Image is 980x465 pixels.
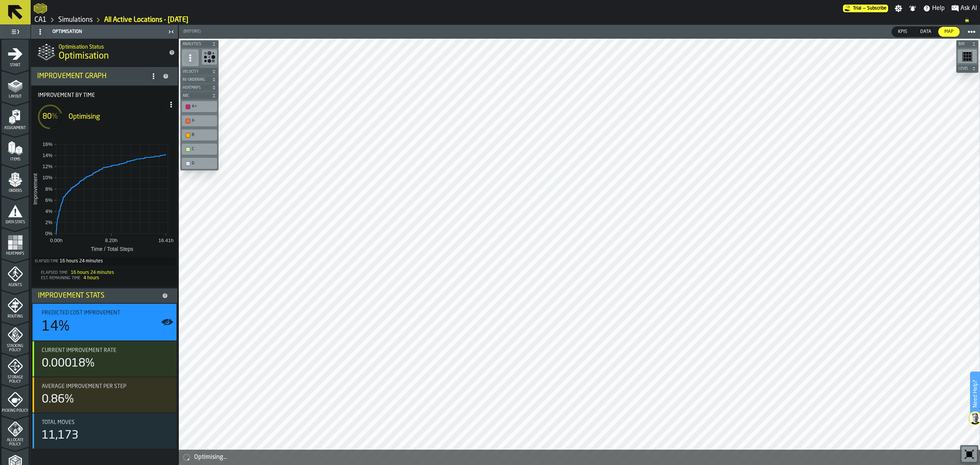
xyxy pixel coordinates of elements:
span: Storage Policy [2,375,29,384]
span: 80 [42,113,52,121]
span: Start [2,63,29,67]
text: 4% [45,209,52,214]
span: Bay [957,42,970,46]
label: Title [32,86,177,98]
div: Improvement Graph [37,72,147,80]
span: Stacking Policy [2,344,29,352]
div: 0.86% [42,393,74,406]
text: 2% [45,220,52,226]
div: 16 hours 24 minutes [60,259,103,264]
span: Level [957,67,970,71]
text: 8% [45,187,52,192]
span: Est. Remaining Time [41,276,80,280]
span: % [52,113,58,121]
text: 10% [42,175,52,181]
button: button- [180,92,219,100]
span: Map [941,28,957,35]
label: button-toggle-Toggle Full Menu [2,26,29,37]
div: stat-Predicted Cost Improvement [33,304,176,341]
li: menu Items [2,134,29,164]
div: D [192,161,215,166]
li: menu Storage Policy [2,354,29,384]
button: button- [180,40,219,48]
div: Title [42,419,170,426]
h2: Sub Title [59,43,163,50]
label: button-switch-multi-Map [938,26,960,37]
button: button- [180,84,219,92]
span: Layout [2,95,29,99]
div: C [183,145,216,153]
div: thumb [914,27,938,37]
svg: Show Congestion [203,51,216,63]
span: 16 hours 24 minutes [71,270,114,275]
a: link-to-/wh/i/76e2a128-1b54-4d66-80d4-05ae4c277723 [58,16,93,24]
text: 6% [45,198,52,203]
div: A+ [183,103,216,111]
div: Title [42,310,170,316]
span: Orders [2,189,29,193]
span: Average Improvement Per Step [42,383,126,390]
text: 8.20h [105,237,118,243]
a: link-to-/wh/i/76e2a128-1b54-4d66-80d4-05ae4c277723/pricing/ [843,5,888,12]
div: button-toolbar-undefined [180,100,219,114]
text: 16.41h [158,237,174,243]
nav: Breadcrumb [34,15,977,25]
text: 0.00h [50,237,63,243]
div: alert-Optimising... [179,450,980,465]
span: Data [917,28,934,35]
li: menu Agents [2,259,29,290]
div: A+ [192,104,215,109]
span: Ask AI [960,4,977,13]
span: Optimisation [59,50,109,62]
label: button-toggle-Close me [166,27,176,36]
text: 0% [45,231,52,237]
span: Agents [2,283,29,287]
span: Elapsed Time [41,271,68,275]
div: A [183,117,216,125]
span: Heatmaps [2,252,29,256]
span: ABC [181,94,210,98]
div: stat-Total Moves [33,413,176,449]
div: Improvement Stats [38,291,159,300]
label: Elapsed Time [35,259,58,264]
span: Velocity [181,70,210,74]
span: Assignment [2,126,29,130]
span: Picking Policy [2,409,29,413]
div: button-toolbar-undefined [180,114,219,128]
li: menu Picking Policy [2,385,29,416]
label: button-toggle-Show on Map [161,304,173,341]
span: Help [932,4,945,13]
div: button-toolbar-undefined [960,445,978,463]
span: Allocate Policy [2,438,29,447]
span: Routing [2,314,29,319]
span: Current Improvement Rate [42,347,116,354]
div: Total time elapsed since optimization started [33,257,176,265]
svg: Reset zoom and position [963,448,975,460]
a: link-to-/wh/i/76e2a128-1b54-4d66-80d4-05ae4c277723/simulations/112296af-00d4-4179-8094-80d444b4465d [104,16,188,24]
div: B [183,131,216,139]
div: button-toolbar-undefined [180,142,219,156]
li: menu Assignment [2,102,29,133]
li: menu Layout [2,71,29,102]
div: C [192,147,215,152]
span: KPIs [895,28,910,35]
li: menu Data Stats [2,196,29,227]
label: button-toggle-Notifications [906,5,920,12]
text: 14% [42,153,52,159]
text: Improvement [32,174,38,205]
div: Title [42,347,170,354]
span: Subscribe [867,6,887,11]
label: button-switch-multi-KPIs [892,26,914,37]
li: menu Allocate Policy [2,416,29,447]
div: A [192,118,215,123]
div: thumb [938,27,960,37]
li: menu Start [2,39,29,70]
a: logo-header [34,2,47,15]
li: menu Routing [2,291,29,321]
span: Predicted Cost Improvement [42,310,120,316]
li: menu Orders [2,165,29,196]
span: Re-Ordering [181,78,210,82]
button: button- [180,68,219,75]
button: button- [956,65,978,72]
li: menu Heatmaps [2,228,29,259]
